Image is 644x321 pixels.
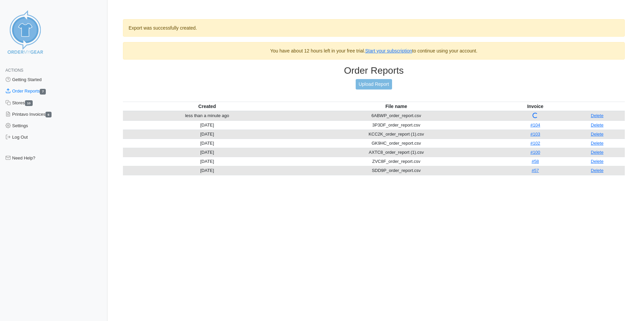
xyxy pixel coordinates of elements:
[530,132,540,137] a: #103
[291,120,501,130] td: 3P3DF_order_report.csv
[40,89,46,95] span: 7
[123,130,291,139] td: [DATE]
[123,139,291,148] td: [DATE]
[123,102,291,111] th: Created
[291,111,501,121] td: 6ABWP_order_report.csv
[291,157,501,166] td: ZVC8F_order_report.csv
[591,141,604,146] a: Delete
[25,100,33,106] span: 10
[291,139,501,148] td: GK9HC_order_report.csv
[530,141,540,146] a: #102
[530,150,540,155] a: #100
[123,157,291,166] td: [DATE]
[591,159,604,164] a: Delete
[291,148,501,157] td: AXTC8_order_report (1).csv
[591,132,604,137] a: Delete
[365,48,412,53] a: Start your subscription
[291,166,501,175] td: SDD9P_order_report.csv
[45,112,52,117] span: 6
[532,159,539,164] a: #58
[501,102,570,111] th: Invoice
[5,68,23,73] span: Actions
[291,102,501,111] th: File name
[123,148,291,157] td: [DATE]
[591,150,604,155] a: Delete
[123,120,291,130] td: [DATE]
[591,168,604,173] a: Delete
[532,168,539,173] a: #57
[123,65,625,76] h3: Order Reports
[591,122,604,128] a: Delete
[356,79,392,90] a: Upload Report
[123,19,625,37] div: Export was successfully created.
[123,111,291,121] td: less than a minute ago
[123,166,291,175] td: [DATE]
[530,122,540,128] a: #104
[591,113,604,118] a: Delete
[123,42,625,60] div: You have about 12 hours left in your free trial. to continue using your account.
[291,130,501,139] td: KCC2K_order_report (1).csv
